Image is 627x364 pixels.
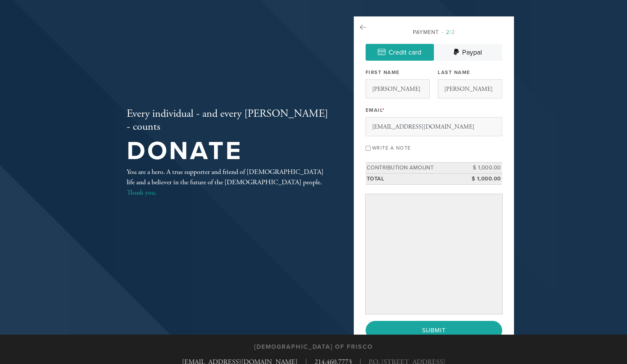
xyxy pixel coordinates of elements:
label: First Name [366,69,400,76]
td: $ 1,000.00 [468,173,502,184]
span: 2 [446,29,450,35]
label: Email [366,107,385,114]
label: Last Name [438,69,471,76]
a: Credit card [366,44,434,61]
label: Write a note [372,145,411,151]
a: Thank you. [127,188,156,197]
td: Total [366,173,468,184]
td: $ 1,000.00 [468,163,502,174]
div: Payment [366,28,502,36]
h2: Every individual - and every [PERSON_NAME] - counts [127,108,329,133]
h1: Donate [127,139,329,164]
span: This field is required. [382,107,385,113]
td: Contribution Amount [366,163,468,174]
span: /2 [442,29,455,35]
iframe: Secure payment input frame [367,196,501,312]
a: Paypal [434,44,502,61]
input: Submit [366,321,502,340]
h3: [DEMOGRAPHIC_DATA] of Frisco [254,343,373,351]
div: You are a hero. A true supporter and friend of [DEMOGRAPHIC_DATA] life and a believer in the futu... [127,167,329,198]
